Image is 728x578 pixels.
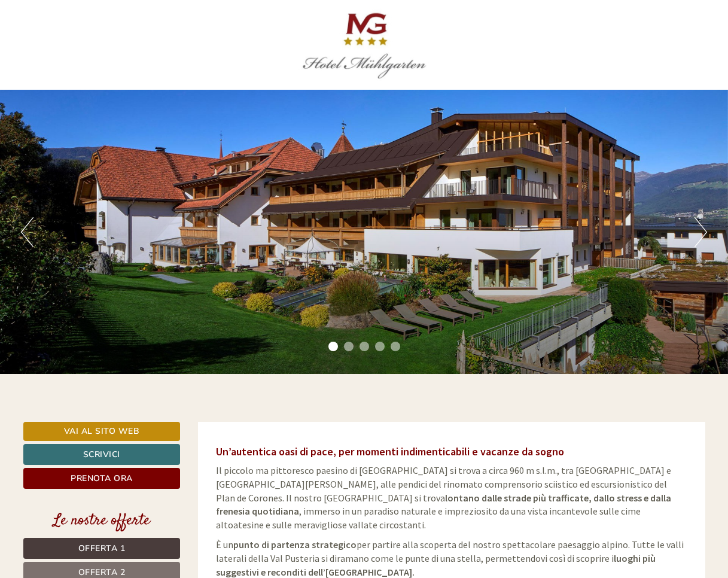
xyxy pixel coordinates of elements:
[216,445,564,458] span: Un’autentica oasi di pace, per momenti indimenticabili e vacanze da sogno
[695,217,707,247] button: Next
[23,510,181,532] div: Le nostre offerte
[216,539,684,578] span: È un per partire alla scoperta del nostro spettacolare paesaggio alpino. Tutte le valli laterali ...
[233,539,357,550] strong: punto di partenza strategico
[21,217,33,247] button: Previous
[78,567,126,578] span: Offerta 2
[216,464,671,531] span: Il piccolo ma pittoresco paesino di [GEOGRAPHIC_DATA] si trova a circa 960 m s.l.m., tra [GEOGRAP...
[78,543,126,554] span: Offerta 1
[216,492,671,518] strong: lontano dalle strade più trafficate, dallo stress e dalla frenesia quotidiana
[23,422,181,441] a: Vai al sito web
[23,468,181,489] a: Prenota ora
[23,444,181,465] a: Scrivici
